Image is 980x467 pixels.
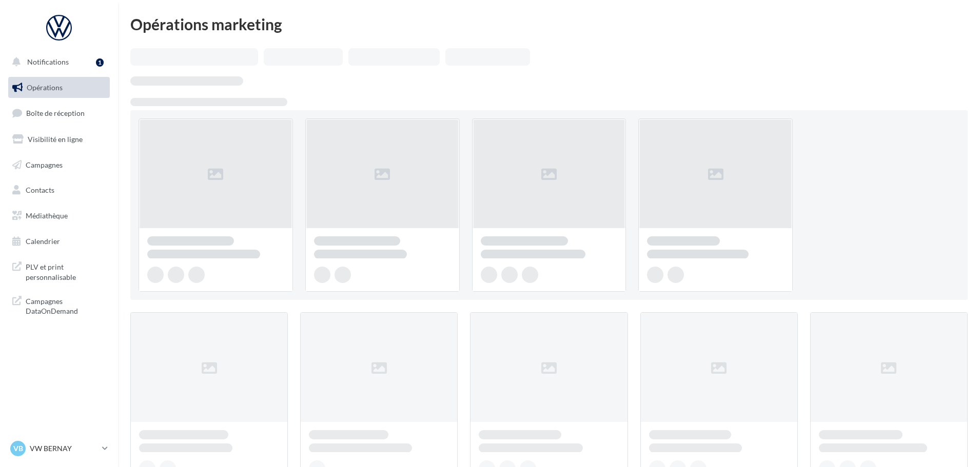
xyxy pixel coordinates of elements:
[6,205,112,227] a: Médiathèque
[26,109,85,117] span: Boîte de réception
[6,179,112,201] a: Contacts
[6,51,108,73] button: Notifications 1
[6,290,112,320] a: Campagnes DataOnDemand
[13,443,23,454] span: VB
[27,57,69,66] span: Notifications
[6,129,112,150] a: Visibilité en ligne
[6,77,112,98] a: Opérations
[26,237,60,246] span: Calendrier
[28,135,83,144] span: Visibilité en ligne
[26,211,68,220] span: Médiathèque
[8,439,110,458] a: VB VW BERNAY
[130,16,968,32] div: Opérations marketing
[27,83,63,92] span: Opérations
[6,102,112,124] a: Boîte de réception
[30,443,98,454] p: VW BERNAY
[26,186,54,194] span: Contacts
[6,154,112,176] a: Campagnes
[26,160,63,169] span: Campagnes
[96,58,104,67] div: 1
[26,294,106,316] span: Campagnes DataOnDemand
[26,260,106,282] span: PLV et print personnalisable
[6,231,112,252] a: Calendrier
[6,256,112,286] a: PLV et print personnalisable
